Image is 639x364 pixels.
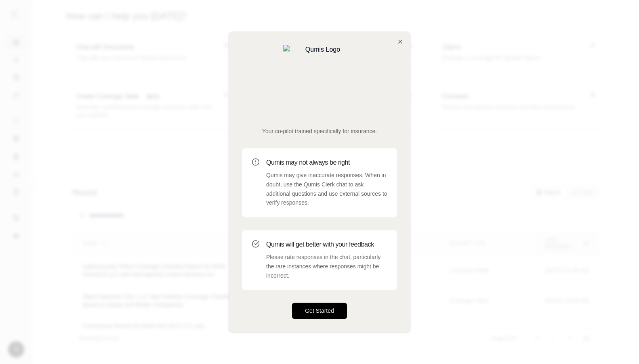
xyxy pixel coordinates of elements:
[242,127,397,135] p: Your co-pilot trained specifically for insurance.
[283,45,356,117] img: Qumis Logo
[266,240,387,249] h3: Qumis will get better with your feedback
[266,158,387,167] h3: Qumis may not always be right
[266,171,387,207] p: Qumis may give inaccurate responses. When in doubt, use the Qumis Clerk chat to ask additional qu...
[292,303,347,319] button: Get Started
[266,253,387,280] p: Please rate responses in the chat, particularly the rare instances where responses might be incor...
